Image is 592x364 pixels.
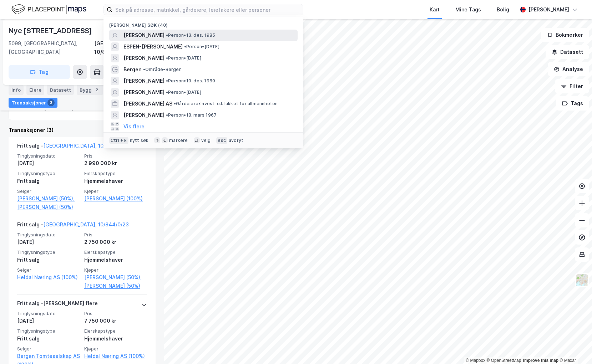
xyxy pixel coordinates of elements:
span: Person • 18. mars 1967 [166,112,217,118]
a: [PERSON_NAME] (100%) [84,194,147,203]
span: Område • Bergen [143,67,182,72]
div: velg [201,138,211,143]
div: Info [9,85,24,95]
div: nytt søk [130,138,149,143]
span: Tinglysningstype [17,328,80,334]
span: • [166,112,168,118]
span: ESPEN-[PERSON_NAME] [123,42,183,51]
div: [PERSON_NAME] søk (40) [103,17,303,30]
div: Hjemmelshaver [84,334,147,343]
span: • [174,101,176,106]
a: [GEOGRAPHIC_DATA], 10/844/0/23 [43,221,129,227]
div: Fritt salg [17,334,80,343]
span: Person • [DATE] [166,89,201,95]
span: [PERSON_NAME] [123,31,165,40]
span: • [184,44,186,49]
span: Pris [84,232,147,238]
span: [PERSON_NAME] [123,77,165,85]
div: avbryt [229,138,243,143]
span: Pris [84,311,147,317]
div: Transaksjoner [9,98,57,108]
span: • [166,55,168,61]
div: [PERSON_NAME] [528,5,569,14]
span: Kjøper [84,267,147,273]
div: esc [216,137,227,144]
span: Person • 13. des. 1985 [166,32,215,38]
span: • [166,78,168,83]
span: [PERSON_NAME] [123,111,165,119]
button: Datasett [546,45,589,59]
div: Kart [430,5,440,14]
span: Selger [17,267,80,273]
div: Eiere [26,85,44,95]
div: Transaksjoner (3) [9,126,156,134]
div: [DATE] [17,238,80,246]
div: Bolig [497,5,509,14]
div: Hjemmelshaver [84,177,147,185]
div: 2 [93,86,100,93]
div: 7 750 000 kr [84,317,147,325]
div: Fritt salg - [PERSON_NAME] flere [17,299,98,311]
span: Pris [84,153,147,159]
span: Tinglysningstype [17,249,80,255]
div: Ctrl + k [109,137,128,144]
div: Fritt salg - [17,220,129,232]
span: Eierskapstype [84,328,147,334]
img: logo.f888ab2527a4732fd821a326f86c7f29.svg [11,3,86,16]
div: Hjemmelshaver [84,256,147,264]
a: OpenStreetMap [487,358,521,363]
a: Heldal Næring AS (100%) [17,273,80,282]
button: Vis flere [123,122,145,131]
span: [PERSON_NAME] [123,88,165,97]
div: 5099, [GEOGRAPHIC_DATA], [GEOGRAPHIC_DATA] [9,39,94,56]
div: 3 [47,99,55,106]
span: Gårdeiere • Invest. o.l. lukket for allmennheten [174,101,278,107]
span: [PERSON_NAME] AS [123,99,172,108]
div: Datasett [47,85,74,95]
span: Kjøper [84,188,147,194]
a: [GEOGRAPHIC_DATA], 10/844/0/23 [43,143,129,149]
span: Kjøper [84,346,147,352]
span: Person • 19. des. 1969 [166,78,215,84]
div: [DATE] [17,159,80,168]
img: Z [575,273,589,287]
a: [PERSON_NAME] (50%), [84,273,147,282]
button: Tags [556,96,589,111]
span: • [166,89,168,95]
button: Tag [9,65,70,79]
input: Søk på adresse, matrikkel, gårdeiere, leietakere eller personer [112,4,303,15]
span: Tinglysningsdato [17,153,80,159]
div: Mine Tags [455,5,481,14]
div: Fritt salg [17,177,80,185]
span: Bergen [123,65,142,74]
a: [PERSON_NAME] (50%), [17,194,80,203]
span: Tinglysningsdato [17,311,80,317]
span: [PERSON_NAME] [123,54,165,62]
button: Analyse [548,62,589,76]
span: Eierskapstype [84,249,147,255]
div: [DATE] [17,317,80,325]
span: Person • [DATE] [184,44,219,50]
div: Nye [STREET_ADDRESS] [9,25,93,36]
span: Selger [17,346,80,352]
iframe: Chat Widget [556,330,592,364]
span: Selger [17,188,80,194]
div: Kontrollprogram for chat [556,330,592,364]
button: Filter [555,79,589,93]
a: Improve this map [523,358,558,363]
span: Tinglysningstype [17,170,80,176]
div: 2 990 000 kr [84,159,147,168]
div: markere [169,138,188,143]
span: Eierskapstype [84,170,147,176]
a: Heldal Næring AS (100%) [84,352,147,360]
a: Mapbox [466,358,485,363]
span: Person • [DATE] [166,55,201,61]
div: Fritt salg [17,256,80,264]
a: [PERSON_NAME] (50%) [84,282,147,290]
div: [GEOGRAPHIC_DATA], 10/844/0/23 [94,39,156,56]
div: Fritt salg - [17,142,129,153]
a: [PERSON_NAME] (50%) [17,203,80,211]
span: • [166,32,168,38]
span: Tinglysningsdato [17,232,80,238]
div: Bygg [77,85,103,95]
